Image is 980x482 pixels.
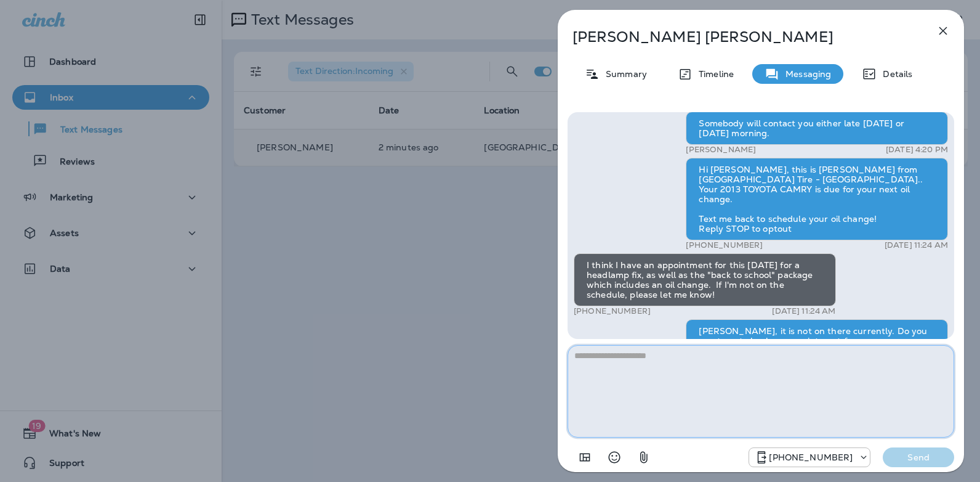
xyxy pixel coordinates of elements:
p: Messaging [779,69,831,79]
p: [PHONE_NUMBER] [574,306,651,316]
p: Summary [600,69,647,79]
p: [PERSON_NAME] [PERSON_NAME] [572,28,909,46]
p: [DATE] 11:24 AM [885,240,948,250]
button: Add in a premade template [572,445,597,470]
p: Timeline [693,69,734,79]
p: [DATE] 4:20 PM [886,145,948,155]
button: Select an emoji [602,445,627,470]
div: +1 (984) 409-9300 [749,450,870,465]
p: [DATE] 11:24 AM [772,306,835,316]
div: Somebody will contact you either late [DATE] or [DATE] morning. [686,112,948,145]
p: [PERSON_NAME] [686,145,756,155]
p: [PHONE_NUMBER] [686,240,763,250]
div: Hi [PERSON_NAME], this is [PERSON_NAME] from [GEOGRAPHIC_DATA] Tire - [GEOGRAPHIC_DATA].. Your 20... [686,158,948,240]
div: [PERSON_NAME], it is not on there currently. Do you want me to book an appointment for you. [686,319,948,353]
p: [PHONE_NUMBER] [769,452,853,462]
div: I think I have an appointment for this [DATE] for a headlamp fix, as well as the "back to school"... [574,253,836,306]
p: Details [877,69,912,79]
